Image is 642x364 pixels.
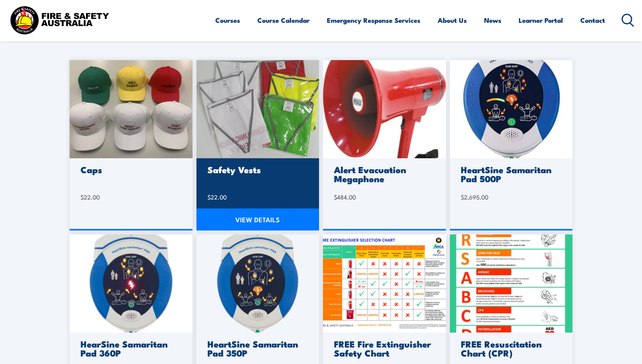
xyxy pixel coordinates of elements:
a: Courses [215,10,240,31]
img: FREE Resuscitation Chart – What are the 7 steps to CPR Chart / Sign / Poster [450,234,573,333]
img: 500.jpg [450,60,573,158]
img: 360.jpg [70,234,193,333]
h3: HearSine Samaritan Pad 360P [81,339,179,357]
img: 20230220_093531-scaled-1.jpg [196,60,319,158]
h3: HeartSine Samaritan Pad 350P [207,339,306,357]
span: $ [334,193,337,201]
span: $ [81,193,84,201]
a: Emergency Response Services [327,10,420,31]
h3: Alert Evacuation Megaphone [334,165,433,183]
h3: Safety Vests [207,165,306,174]
a: Learner Portal [519,10,563,31]
a: VIEW DETAILS [196,209,319,230]
a: Course Calendar [257,10,310,31]
a: Contact [580,10,605,31]
h3: Caps [81,165,179,174]
span: $ [461,193,464,201]
bdi: 2,695.00 [461,193,488,201]
span: $ [207,193,211,201]
bdi: 22.00 [81,193,100,201]
a: News [484,10,501,31]
img: Fire-Extinguisher-Chart.png [323,234,446,333]
a: About Us [438,10,467,31]
img: caps-scaled-1.jpg [70,60,193,158]
bdi: 484.00 [334,193,356,201]
h3: FREE Resuscitation Chart (CPR) [461,339,559,357]
img: megaphone-1.jpg [323,60,446,158]
img: 350.png [196,234,319,333]
h3: FREE Fire Extinguisher Safety Chart [334,339,433,357]
h3: HeartSine Samaritan Pad 500P [461,165,559,183]
bdi: 22.00 [207,193,227,201]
